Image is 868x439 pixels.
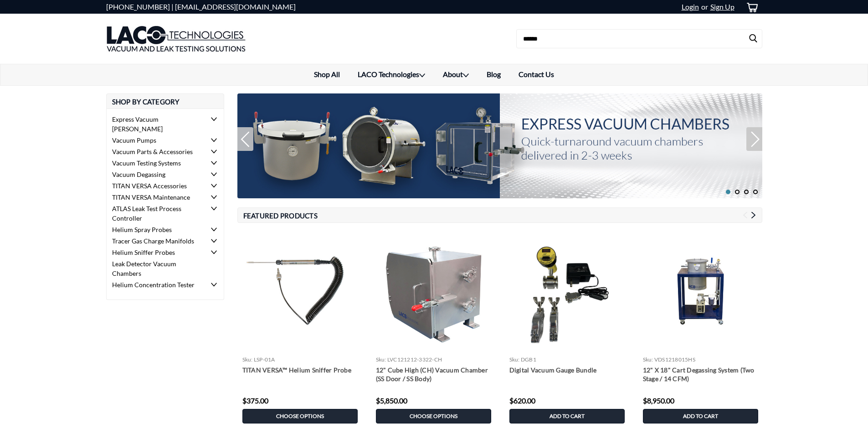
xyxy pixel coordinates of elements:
span: $375.00 [242,396,268,405]
a: Helium Spray Probes [107,224,206,235]
span: Add to Cart [683,413,718,419]
img: 12" X 18" Cart Degassing System (Two Stage / 14 CFM) [638,256,763,325]
button: Previous [742,212,749,219]
span: sku: [242,356,253,363]
button: Next [746,127,762,151]
span: $620.00 [509,396,535,405]
span: LVC121212-3322-CH [387,356,442,363]
a: cart-preview-dropdown [739,0,762,14]
button: Next [750,212,757,219]
a: Contact Us [510,64,563,84]
h2: Shop By Category [106,93,224,109]
a: TITAN VERSA Maintenance [107,191,206,203]
a: Express Vacuum [PERSON_NAME] [107,114,206,134]
a: Helium Concentration Tester [107,279,206,290]
button: Previous [237,127,253,151]
span: sku: [376,356,386,363]
a: Shop All [305,64,349,84]
img: Digital Vacuum Gauge Bundle [520,228,614,353]
a: sku: LVC121212-3322-CH [376,356,442,363]
a: Add to Cart [509,409,625,424]
a: Choose Options [376,409,491,424]
button: 4 of 4 [753,190,758,195]
a: Vacuum Parts & Accessories [107,146,206,157]
span: sku: [509,356,520,363]
span: $8,950.00 [643,396,674,405]
span: LSP-01A [254,356,275,363]
a: Digital Vacuum Gauge Bundle [509,366,625,384]
span: or [699,2,708,11]
a: Choose Options [242,409,358,424]
a: TITAN VERSA™ Helium Sniffer Probe [242,366,358,384]
span: DGB1 [521,356,536,363]
span: $5,850.00 [376,396,407,405]
a: Blog [478,64,510,84]
a: LACO Technologies [349,64,434,85]
a: ATLAS Leak Test Process Controller [107,203,206,224]
a: 12" X 18" Cart Degassing System (Two Stage / 14 CFM) [643,366,758,384]
button: 3 of 4 [744,190,749,195]
a: Vacuum Degassing [107,169,206,180]
h2: Featured Products [237,207,762,223]
img: LACO Technologies [106,16,246,62]
span: Choose Options [276,413,324,419]
img: TITAN VERSA™ Helium Sniffer Probe [238,256,362,325]
a: TITAN VERSA Accessories [107,180,206,191]
a: Vacuum Pumps [107,134,206,146]
a: About [434,64,478,85]
a: Helium Sniffer Probes [107,247,206,258]
button: 2 of 4 [735,190,740,195]
a: sku: VDS1218015HS [643,356,695,363]
a: Tracer Gas Charge Manifolds [107,235,206,247]
a: hero image slide [237,93,762,198]
span: sku: [643,356,653,363]
a: 12" Cube High (CH) Vacuum Chamber (SS Door / SS Body) [376,366,491,384]
button: 1 of 4 [726,190,731,195]
a: Add to Cart [643,409,758,424]
span: Add to Cart [550,413,585,419]
span: Choose Options [410,413,457,419]
span: VDS1218015HS [654,356,695,363]
a: Vacuum Testing Systems [107,157,206,169]
a: Leak Detector Vacuum Chambers [107,258,206,279]
a: sku: LSP-01A [242,356,275,363]
a: sku: DGB1 [509,356,536,363]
